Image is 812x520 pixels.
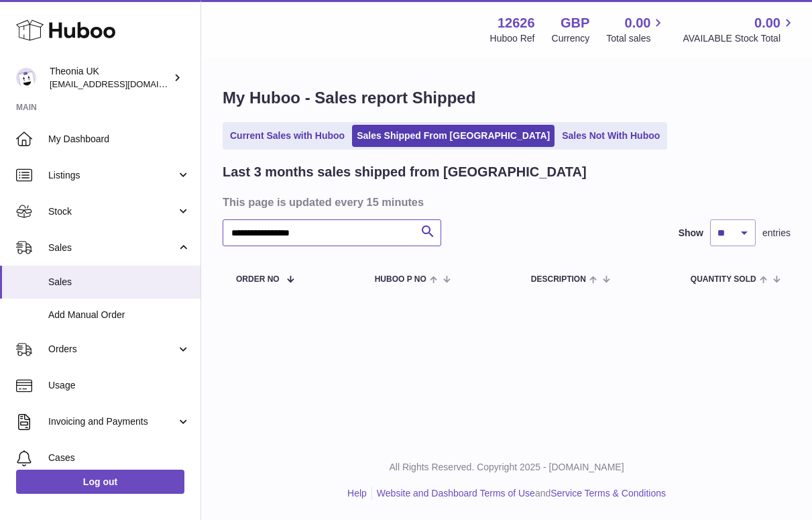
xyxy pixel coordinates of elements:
a: Log out [16,470,184,494]
a: Website and Dashboard Terms of Use [377,488,535,499]
span: Add Manual Order [48,309,190,321]
a: 0.00 Total sales [606,14,666,45]
span: AVAILABLE Stock Total [683,32,796,45]
span: Sales [48,276,190,289]
span: Sales [48,242,176,254]
span: Order No [236,275,280,284]
span: [EMAIL_ADDRESS][DOMAIN_NAME] [50,79,197,89]
div: Huboo Ref [490,32,535,45]
a: Sales Shipped From [GEOGRAPHIC_DATA] [352,125,555,147]
a: Sales Not With Huboo [557,125,664,147]
a: Current Sales with Huboo [225,125,349,147]
span: Stock [48,205,176,218]
span: Invoicing and Payments [48,415,176,428]
h3: This page is updated every 15 minutes [223,195,787,209]
label: Show [679,227,703,240]
img: info@theonia.co.uk [16,68,36,88]
a: Help [347,488,367,499]
a: Service Terms & Conditions [550,488,666,499]
div: Currency [552,32,590,45]
h2: Last 3 months sales shipped from [GEOGRAPHIC_DATA] [223,163,587,181]
span: Orders [48,343,176,356]
p: All Rights Reserved. Copyright 2025 - [DOMAIN_NAME] [212,461,801,474]
a: 0.00 AVAILABLE Stock Total [683,14,796,45]
span: My Dashboard [48,133,190,146]
span: Usage [48,379,190,392]
li: and [372,487,666,500]
strong: 12626 [498,14,535,32]
span: Listings [48,169,176,182]
span: Cases [48,452,190,464]
strong: GBP [561,14,589,32]
span: 0.00 [625,14,651,32]
h1: My Huboo - Sales report Shipped [223,87,791,109]
span: entries [762,227,791,240]
span: Quantity Sold [691,275,756,284]
span: Total sales [606,32,666,45]
span: Description [531,275,586,284]
div: Theonia UK [50,65,170,91]
span: 0.00 [754,14,780,32]
span: Huboo P no [375,275,426,284]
